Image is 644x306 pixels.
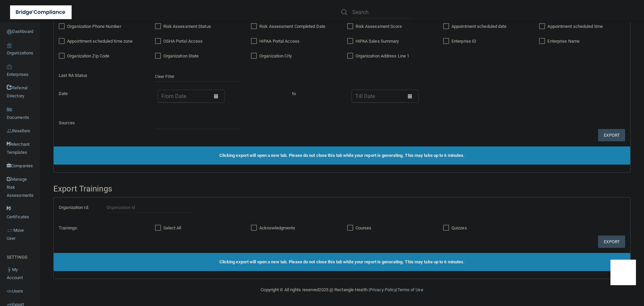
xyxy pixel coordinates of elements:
[163,53,199,58] span: Organization State
[347,53,355,59] input: Organization Address Line 1
[356,24,402,29] span: Risk Assessment Score
[347,39,355,44] input: HIPAA Sales Summary
[259,225,296,230] span: Acknowledgments
[251,24,259,29] input: Risk Assessment Completed Date
[251,39,259,44] input: HIPAA Portal Access
[451,225,467,230] span: Quizzes
[251,53,259,59] input: Organization City
[219,259,465,264] span: Clicking export will open a new tab. Please do not close this tab while your report is generating...
[163,225,181,230] span: Select All
[547,39,580,44] span: Enterprise Name
[539,24,547,29] input: Appointment scheduled time
[341,9,347,15] img: ic-search.3b580494.png
[356,225,372,230] span: Courses
[107,203,193,213] input: Organization Id
[7,253,28,261] label: SETTINGS
[7,29,12,35] img: ic_dashboard_dark.d01f4a41.png
[7,128,12,134] img: ic_reseller.de258add.png
[246,90,342,98] div: to
[397,287,423,292] a: Terms of Use
[59,24,66,29] input: Organization Phone Number
[356,39,399,44] span: HIPAA Sales Summary
[259,24,325,29] span: Risk Assessment Completed Date
[598,235,625,248] button: Export
[67,53,109,58] span: Organization Zip Code
[163,39,203,44] span: OSHA Portal Access
[155,225,163,231] input: Select All
[451,24,507,29] span: Appointment scheduled date
[347,24,355,29] input: Risk Assessment Score
[259,53,292,58] span: Organization City
[7,227,13,234] img: briefcase.64adab9b.png
[163,24,211,29] span: Risk Assessment Status
[598,129,625,141] button: Export
[67,39,132,44] span: Appointment scheduled time zone
[443,225,451,231] input: Quizzes
[259,39,300,44] span: HIPAA Portal Access
[219,153,465,158] span: Clicking export will open a new tab. Please do not close this tab while your report is generating...
[155,53,163,59] input: Organization State
[370,287,396,292] a: Privacy Policy
[7,267,12,272] img: ic_user_dark.df1a06c3.png
[59,53,66,59] input: Organization Zip Code
[53,184,631,193] h4: Export Trainings
[7,64,12,69] img: enterprise.0d942306.png
[155,39,163,44] input: OSHA Portal Access
[547,24,603,29] span: Appointment scheduled time
[347,225,355,231] input: Courses
[610,260,636,285] iframe: Drift Widget Chat Controller
[220,279,465,301] div: Copyright © All rights reserved 2025 @ Rectangle Health | |
[352,6,414,18] input: Search
[7,289,12,294] img: icon-users.e205127d.png
[7,43,12,48] img: organization-icon.f8decf85.png
[155,24,163,29] input: Risk Assessment Status
[54,90,150,98] div: Date
[443,24,451,29] input: Appointment scheduled date
[352,90,403,102] input: Till Date
[67,24,121,29] span: Organization Phone Number
[356,53,410,58] span: Organization Address Line 1
[443,39,451,44] input: Enterprise ID
[539,39,547,44] input: Enterprise Name
[251,225,259,231] input: Acknowledgments
[54,224,150,232] div: Trainings:
[59,39,66,44] input: Appointment scheduled time zone
[158,90,209,102] input: From Date
[451,39,476,44] span: Enterprise ID
[10,5,72,19] img: bridge_compliance_login_screen.278c3ca4.svg
[54,119,150,127] div: Sources
[7,107,12,112] img: icon-documents.8dae5593.png
[54,72,150,80] div: Last RA Status
[54,204,102,212] label: Organization Id:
